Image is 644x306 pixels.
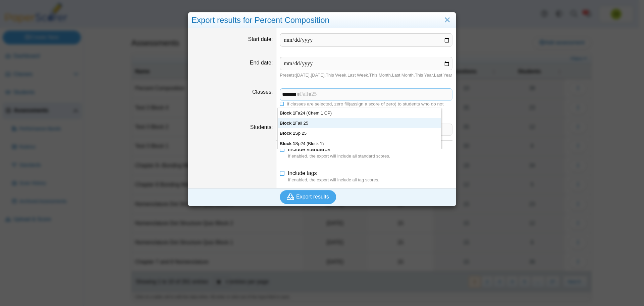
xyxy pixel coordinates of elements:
a: This Year [415,73,433,78]
a: This Week [326,73,346,78]
a: Last Week [347,73,368,78]
div: Fa24 (Chem 1 CP) [278,108,441,118]
a: [DATE] [311,73,325,78]
a: This Month [369,73,391,78]
a: Close [442,14,452,26]
a: Last Month [392,73,414,78]
span: If classes are selected, zero fill(assign a score of zero) to students who do not have a record o... [280,101,443,113]
span: Include tags [288,170,317,176]
div: Presets: , , , , , , , [280,72,452,78]
a: [DATE] [296,73,310,78]
div: Export results for Percent Composition [188,12,456,28]
label: Start date [248,36,273,42]
span: Include standards [288,146,330,152]
button: Export results [280,190,336,204]
strong: Block 1 [280,121,295,126]
dfn: If enabled, the export will include all tag scores. [288,177,452,183]
span: Export results [296,194,329,200]
label: Classes [252,89,273,95]
strong: Block 1 [280,111,295,116]
strong: Block 1 [280,141,295,146]
tags: ​ [280,88,452,100]
div: Sp24 (Block 1) [278,139,441,149]
strong: Block 1 [280,131,295,136]
a: Last Year [434,73,452,78]
label: End date [250,60,273,65]
div: Sp 25 [278,128,441,138]
div: Fall 25 [278,118,441,128]
label: Students [250,124,273,130]
dfn: If enabled, the export will include all standard scores. [288,153,452,159]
